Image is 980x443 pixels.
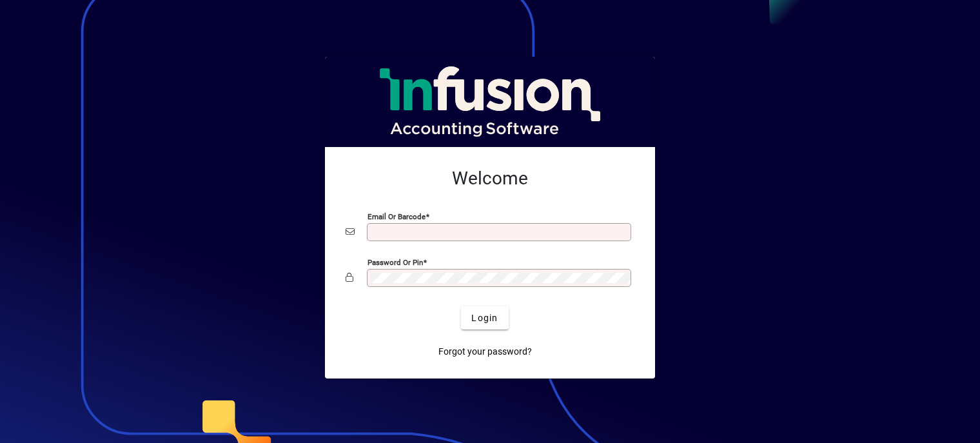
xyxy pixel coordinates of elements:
[367,258,423,267] mat-label: Password or Pin
[471,311,498,325] span: Login
[433,340,537,363] a: Forgot your password?
[367,212,426,221] mat-label: Email or Barcode
[346,168,634,190] h2: Welcome
[438,345,532,359] span: Forgot your password?
[461,306,508,330] button: Login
